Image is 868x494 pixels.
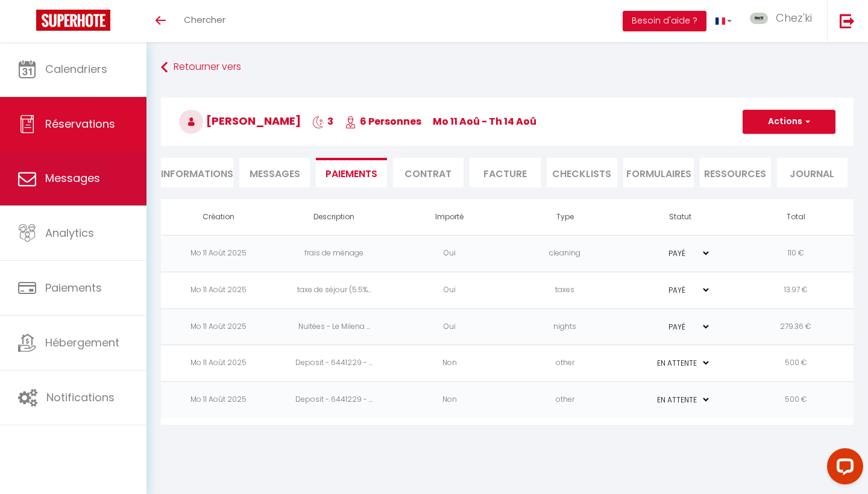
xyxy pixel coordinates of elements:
[345,114,421,128] span: 6 Personnes
[45,116,115,131] span: Réservations
[45,61,107,77] span: Calendriers
[777,158,848,187] li: Journal
[161,308,277,345] td: Mo 11 Août 2025
[277,345,392,382] td: Deposit - 6441229 - ...
[161,345,277,382] td: Mo 11 Août 2025
[250,167,300,181] span: Messages
[738,272,854,308] td: 13.97 €
[547,158,617,187] li: CHECKLISTS
[623,199,738,235] th: Statut
[392,308,508,345] td: Oui
[161,382,277,419] td: Mo 11 Août 2025
[623,11,706,31] button: Besoin d'aide ?
[316,158,386,187] li: Paiements
[743,110,835,134] button: Actions
[161,158,233,187] li: Informations
[277,199,392,235] th: Description
[45,335,119,350] span: Hébergement
[161,57,854,78] a: Retourner vers
[45,280,102,295] span: Paiements
[45,225,94,240] span: Analytics
[750,13,768,24] img: ...
[392,199,508,235] th: Importé
[277,272,392,308] td: taxe de séjour (5.5%...
[738,345,854,382] td: 500 €
[161,199,277,235] th: Création
[277,308,392,345] td: Nuitées - Le Milena ...
[508,345,623,382] td: other
[700,158,770,187] li: Ressources
[46,390,115,405] span: Notifications
[623,158,694,187] li: FORMULAIRES
[738,235,854,272] td: 110 €
[738,308,854,345] td: 279.36 €
[277,382,392,419] td: Deposit - 6441229 - ...
[508,382,623,419] td: other
[433,114,536,128] span: Mo 11 Aoû - Th 14 Aoû
[161,235,277,272] td: Mo 11 Août 2025
[508,308,623,345] td: nights
[840,13,855,28] img: logout
[738,382,854,419] td: 500 €
[470,158,540,187] li: Facture
[179,113,301,128] span: [PERSON_NAME]
[508,199,623,235] th: Type
[392,235,508,272] td: Oui
[392,382,508,419] td: Non
[36,10,110,31] img: Super Booking
[45,170,100,186] span: Messages
[277,235,392,272] td: frais de ménage
[184,13,225,26] span: Chercher
[817,443,868,494] iframe: LiveChat chat widget
[392,272,508,308] td: Oui
[738,199,854,235] th: Total
[508,235,623,272] td: cleaning
[393,158,464,187] li: Contrat
[312,114,333,128] span: 3
[392,345,508,382] td: Non
[508,272,623,308] td: taxes
[776,10,812,25] span: Chez'ki
[161,272,277,308] td: Mo 11 Août 2025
